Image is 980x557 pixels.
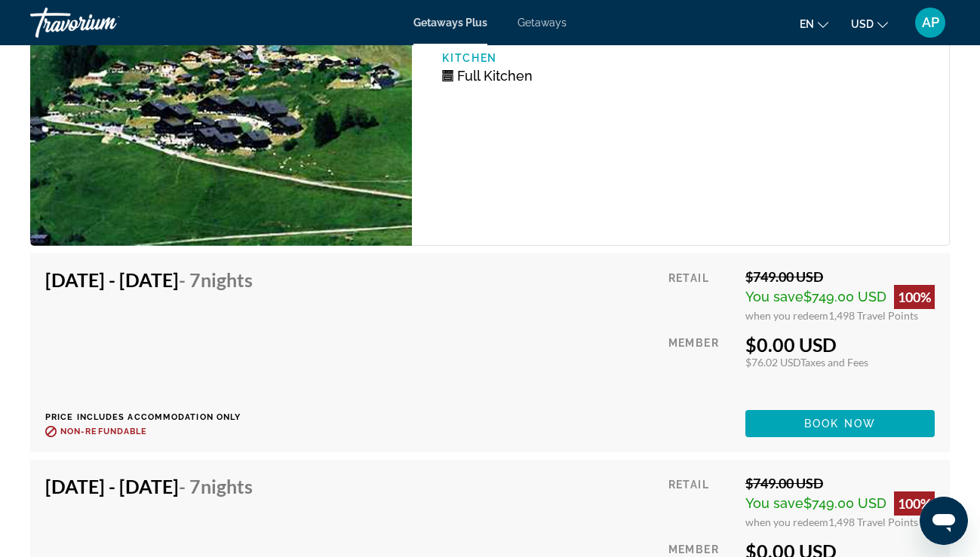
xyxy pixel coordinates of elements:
[668,475,734,528] div: Retail
[30,3,181,42] a: Travorium
[745,475,935,491] div: $749.00 USD
[911,7,950,38] button: User Menu
[745,516,828,528] span: when you redeem
[745,333,935,356] div: $0.00 USD
[179,268,253,291] span: - 7
[745,495,803,511] span: You save
[442,52,680,64] p: Kitchen
[922,15,939,30] span: AP
[800,13,828,35] button: Change language
[45,268,253,291] h4: [DATE] - [DATE]
[45,412,264,422] p: Price includes accommodation only
[828,516,918,528] span: 1,498 Travel Points
[60,427,147,436] span: Non-refundable
[800,356,868,369] span: Taxes and Fees
[745,268,935,285] div: $749.00 USD
[745,309,828,322] span: when you redeem
[851,18,874,30] span: USD
[457,68,533,84] span: Full Kitchen
[804,418,876,430] span: Book now
[745,356,935,369] div: $76.02 USD
[518,17,567,29] a: Getaways
[668,268,734,322] div: Retail
[745,289,803,305] span: You save
[894,491,935,516] div: 100%
[894,285,935,309] div: 100%
[920,497,968,545] iframe: Button to launch messaging window
[201,475,253,497] span: Nights
[413,17,487,29] a: Getaways Plus
[800,18,814,30] span: en
[45,475,253,497] h4: [DATE] - [DATE]
[828,309,918,322] span: 1,498 Travel Points
[745,410,935,437] button: Book now
[179,475,253,497] span: - 7
[201,268,253,291] span: Nights
[851,13,888,35] button: Change currency
[668,333,734,399] div: Member
[803,495,886,511] span: $749.00 USD
[803,289,886,305] span: $749.00 USD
